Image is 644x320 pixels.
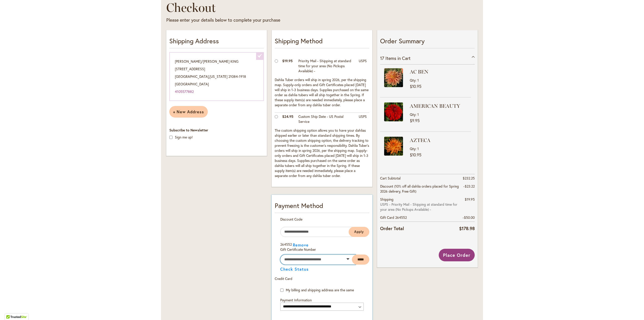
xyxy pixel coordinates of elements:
img: AMERICAN BEAUTY [384,102,403,121]
button: Remove [293,243,309,247]
span: Payment Information [280,298,312,302]
span: Gift Card [380,215,394,220]
span: USPS - Priority Mail - Shipping at standard time for your area (No Pickups Available) - [380,202,459,212]
span: $19.95 [282,58,293,63]
button: Place Order [439,249,475,261]
span: 17 [380,55,384,61]
strong: AZTECA [410,137,470,144]
span: $24.95 [282,114,293,119]
iframe: Launch Accessibility Center [4,302,18,316]
strong: AMERICAN BEAUTY [410,102,470,110]
span: 264552 [395,215,407,220]
td: Dahlia Tuber orders will ship in spring 2026, per the shipping map. Supply-only orders and Gift C... [275,76,369,113]
span: Place Order [443,252,470,258]
div: Please enter your details below to complete your purchase [166,17,387,23]
div: Payment Method [275,201,369,213]
span: [US_STATE] [210,74,227,79]
p: Shipping Address [169,36,264,48]
span: 264552 [280,242,292,247]
img: AC BEN [384,68,403,87]
span: -$50.00 [463,215,475,220]
td: The custom shipping option allows you to have your dahlias shipped earlier or later than standard... [275,127,369,181]
strong: Order Total [380,225,404,232]
span: 1 [417,146,419,151]
span: Discount (10% off all dahlia orders placed for Spring 2026 delivery, Free Gift) [380,184,459,194]
span: $19.95 [465,197,475,202]
span: My billing and shipping address are the same [286,288,354,292]
span: Shipping [380,197,393,202]
label: Sign me up! [175,135,193,139]
span: $178.98 [459,225,475,231]
button: New Address [169,106,208,118]
span: $232.25 [463,176,475,181]
span: Gift Certificate Number [280,247,316,252]
td: USPS [356,57,369,76]
td: Custom Ship Date - US Postal Service [296,113,356,127]
span: Qty [410,78,416,83]
img: AZTECA [384,137,403,156]
span: New Address [173,109,204,114]
p: Shipping Method [275,36,369,48]
span: Qty [410,112,416,117]
span: $10.95 [410,84,421,89]
div: [PERSON_NAME]/[PERSON_NAME] KING [STREET_ADDRESS] [GEOGRAPHIC_DATA] , 21084-1918 [GEOGRAPHIC_DATA] [169,52,264,101]
span: Apply [354,230,364,234]
span: Credit Card [275,276,292,281]
button: Check Status [280,267,309,271]
span: -$23.22 [463,184,475,189]
span: 1 [417,112,419,117]
span: $9.95 [410,118,420,123]
th: Cart Subtotal [380,174,459,182]
button: Apply [349,227,369,237]
span: Discount Code [280,217,302,222]
span: Qty [410,146,416,151]
td: USPS [356,113,369,127]
span: 1 [417,78,419,83]
td: Priority Mail - Shipping at standard time for your area (No Pickups Available) - [296,57,356,76]
span: Items in Cart [385,55,411,61]
a: 4105577882 [175,89,194,94]
span: $10.95 [410,152,421,157]
span: Subscribe to Newsletter [169,128,208,132]
strong: AC BEN [410,68,470,75]
p: Order Summary [380,36,475,48]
